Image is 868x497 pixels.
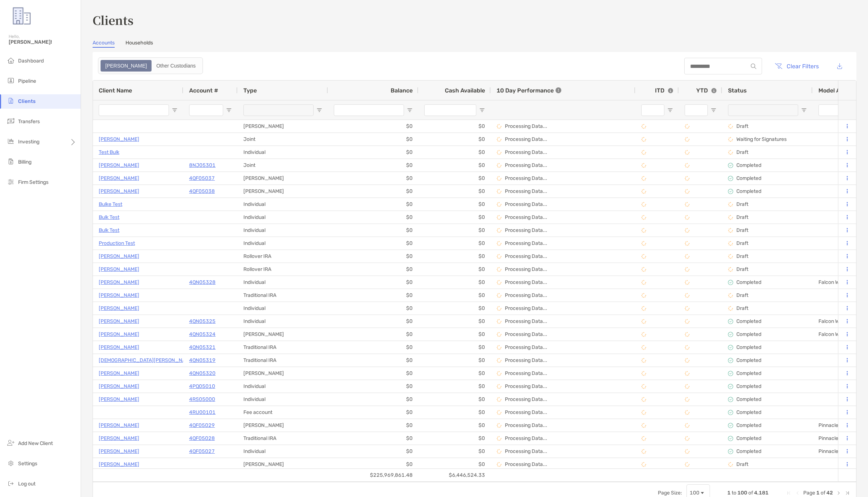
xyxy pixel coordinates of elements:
[479,107,485,113] button: Open Filter Menu
[418,315,491,328] div: $0
[189,187,215,196] a: 4QF05038
[99,187,139,196] p: [PERSON_NAME]
[641,345,646,350] img: Processing Data icon
[328,146,418,159] div: $0
[99,317,139,326] a: [PERSON_NAME]
[418,419,491,432] div: $0
[125,40,153,48] a: Households
[328,276,418,289] div: $0
[497,228,502,233] img: Processing Data icon
[316,107,322,113] button: Open Filter Menu
[189,104,223,116] input: Account # Filter Input
[99,447,139,456] a: [PERSON_NAME]
[328,315,418,328] div: $0
[424,104,476,116] input: Cash Available Filter Input
[238,159,328,172] div: Joint
[7,438,15,447] img: add_new_client icon
[189,408,216,417] a: 4RU00101
[418,133,491,146] div: $0
[685,202,690,207] img: Processing Data icon
[328,341,418,354] div: $0
[189,434,215,443] a: 4QF05028
[328,380,418,393] div: $0
[7,157,15,166] img: billing icon
[418,263,491,276] div: $0
[238,315,328,328] div: Individual
[728,228,733,233] img: draft icon
[685,306,690,311] img: Processing Data icon
[801,107,807,113] button: Open Filter Menu
[189,317,216,326] p: 4QN05325
[641,189,646,194] img: Processing Data icon
[328,237,418,250] div: $0
[7,76,15,85] img: pipeline icon
[685,410,690,415] img: Processing Data icon
[497,319,502,324] img: Processing Data icon
[99,200,122,209] a: Bulke Test
[685,228,690,233] img: Processing Data icon
[497,423,502,428] img: Processing Data icon
[418,367,491,380] div: $0
[418,276,491,289] div: $0
[728,384,733,389] img: complete icon
[238,380,328,393] div: Individual
[728,306,733,311] img: draft icon
[418,302,491,315] div: $0
[189,395,215,404] a: 4RS05000
[685,332,690,337] img: Processing Data icon
[497,345,502,350] img: Processing Data icon
[238,432,328,445] div: Traditional IRA
[685,254,690,259] img: Processing Data icon
[418,224,491,237] div: $0
[685,384,690,389] img: Processing Data icon
[99,265,139,274] p: [PERSON_NAME]
[189,421,215,430] a: 4QF05029
[238,367,328,380] div: [PERSON_NAME]
[418,172,491,185] div: $0
[497,280,502,285] img: Processing Data icon
[18,440,53,446] span: Add New Client
[685,345,690,350] img: Processing Data icon
[641,137,646,142] img: Processing Data icon
[328,250,418,263] div: $0
[418,328,491,341] div: $0
[99,369,139,378] a: [PERSON_NAME]
[328,120,418,133] div: $0
[238,211,328,224] div: Individual
[407,107,413,113] button: Open Filter Menu
[99,278,139,287] p: [PERSON_NAME]
[685,293,690,298] img: Processing Data icon
[9,3,35,29] img: Zoe Logo
[238,341,328,354] div: Traditional IRA
[99,104,169,116] input: Client Name Filter Input
[728,124,733,129] img: draft icon
[328,406,418,419] div: $0
[685,163,690,168] img: Processing Data icon
[99,239,135,248] p: Production Test
[189,330,216,339] a: 4QN05324
[328,224,418,237] div: $0
[99,291,139,300] a: [PERSON_NAME]
[99,395,139,404] a: [PERSON_NAME]
[418,237,491,250] div: $0
[189,161,216,170] a: 8NJ05301
[685,176,690,181] img: Processing Data icon
[189,174,215,183] a: 4QF05037
[641,150,646,155] img: Processing Data icon
[685,371,690,376] img: Processing Data icon
[641,332,646,337] img: Processing Data icon
[418,120,491,133] div: $0
[497,384,502,389] img: Processing Data icon
[728,319,733,324] img: complete icon
[667,107,673,113] button: Open Filter Menu
[418,354,491,367] div: $0
[99,382,139,391] p: [PERSON_NAME]
[497,254,502,259] img: Processing Data icon
[418,159,491,172] div: $0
